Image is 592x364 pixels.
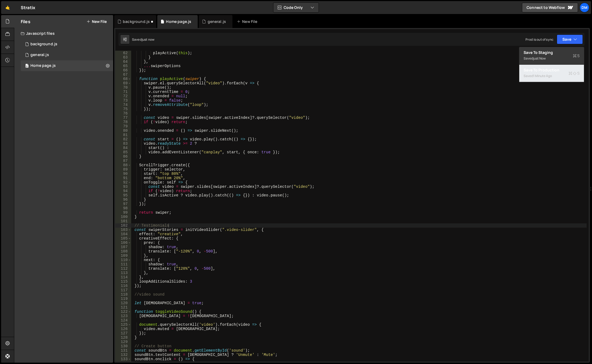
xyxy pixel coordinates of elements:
[115,116,131,120] div: 77
[519,47,584,65] button: Save to StagingS Savedjust now
[573,53,580,58] span: S
[115,172,131,176] div: 90
[115,111,131,116] div: 76
[123,19,150,24] div: background.js
[115,55,131,60] div: 63
[524,50,580,55] div: Save to Staging
[557,34,583,44] button: Save
[580,3,589,12] a: Dm
[115,254,131,258] div: 109
[115,120,131,124] div: 78
[115,323,131,327] div: 125
[115,314,131,318] div: 123
[115,72,131,77] div: 67
[115,310,131,314] div: 122
[524,67,580,73] div: Save to Production
[115,141,131,146] div: 83
[115,245,131,249] div: 107
[30,42,57,47] div: background.js
[115,348,131,353] div: 131
[237,19,259,24] div: New File
[115,288,131,292] div: 117
[115,275,131,279] div: 114
[21,19,30,25] h2: Files
[115,232,131,236] div: 104
[115,129,131,133] div: 80
[115,223,131,228] div: 102
[25,64,29,68] span: 0
[208,19,226,24] div: general.js
[115,94,131,98] div: 72
[21,50,113,60] div: 16575/45802.js
[115,64,131,68] div: 65
[30,53,49,57] div: general.js
[115,340,131,344] div: 129
[115,344,131,348] div: 130
[115,103,131,107] div: 74
[115,146,131,150] div: 84
[115,180,131,185] div: 92
[115,77,131,81] div: 68
[115,60,131,64] div: 64
[115,85,131,90] div: 70
[115,249,131,254] div: 108
[115,137,131,141] div: 82
[115,258,131,262] div: 110
[115,292,131,297] div: 118
[21,60,113,71] div: 16575/45977.js
[115,159,131,163] div: 87
[115,189,131,193] div: 94
[115,163,131,167] div: 88
[21,4,35,11] div: Stratix
[115,353,131,357] div: 132
[115,154,131,159] div: 86
[115,215,131,219] div: 100
[21,39,113,50] div: 16575/45066.js
[115,68,131,72] div: 66
[115,90,131,94] div: 71
[115,284,131,288] div: 116
[115,206,131,210] div: 98
[522,3,578,12] a: Connect to Webflow
[115,219,131,223] div: 101
[115,236,131,241] div: 105
[30,63,56,68] div: Home page.js
[86,19,107,24] button: New File
[115,107,131,111] div: 75
[115,301,131,305] div: 120
[519,47,584,82] div: Code Only
[132,37,154,42] div: Saved
[115,335,131,340] div: 128
[115,318,131,323] div: 124
[533,56,546,61] div: just now
[524,55,580,62] div: Saved
[115,197,131,202] div: 96
[115,193,131,197] div: 95
[115,279,131,284] div: 115
[115,167,131,172] div: 89
[115,305,131,310] div: 121
[115,210,131,215] div: 99
[115,150,131,154] div: 85
[115,241,131,245] div: 106
[166,19,191,24] div: Home page.js
[115,357,131,361] div: 133
[115,297,131,301] div: 119
[14,28,113,39] div: Javascript files
[115,262,131,266] div: 111
[524,73,580,79] div: Saved
[115,228,131,232] div: 103
[519,65,584,82] button: Save to ProductionS Saved1 minute ago
[115,81,131,85] div: 69
[533,74,552,78] div: 1 minute ago
[569,71,580,76] span: S
[115,202,131,206] div: 97
[273,3,319,12] button: Code Only
[525,37,553,42] div: Prod is out of sync
[115,176,131,180] div: 91
[115,327,131,331] div: 126
[115,51,131,55] div: 62
[115,98,131,103] div: 73
[115,266,131,271] div: 112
